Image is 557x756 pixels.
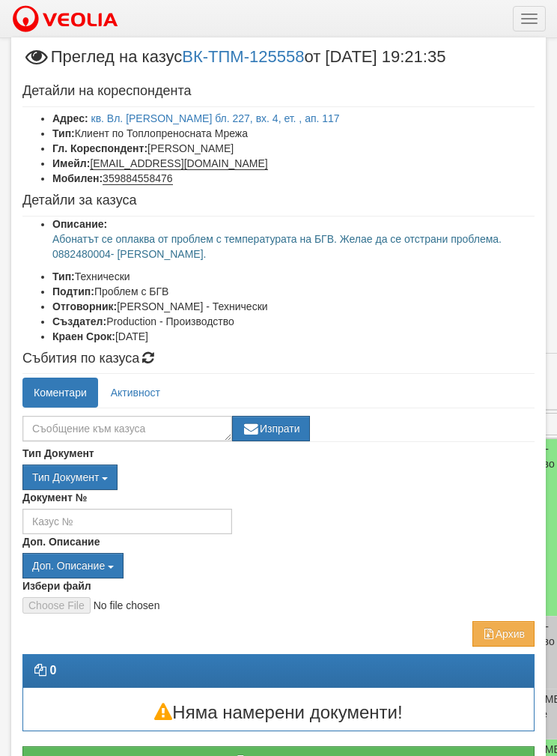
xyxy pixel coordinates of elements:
[22,578,91,593] label: Избери файл
[22,193,535,208] h4: Детайли за казуса
[52,142,147,154] b: Гл. Кореспондент:
[52,330,115,342] b: Краен Срок:
[52,300,117,312] b: Отговорник:
[22,378,98,408] a: Коментари
[52,285,94,297] b: Подтип:
[22,446,94,461] label: Тип Документ
[52,126,535,141] li: Клиент по Топлопреносната Мрежа
[22,534,100,549] label: Доп. Описание
[52,141,535,156] li: [PERSON_NAME]
[472,621,535,647] button: Архив
[52,127,75,139] b: Тип:
[52,172,103,184] b: Мобилен:
[22,553,124,578] button: Доп. Описание
[182,47,304,66] a: ВК-ТПМ-125558
[52,284,535,299] li: Проблем с БГВ
[52,112,88,124] b: Адрес:
[52,314,535,329] li: Production - Производство
[32,471,99,483] span: Тип Документ
[22,84,535,99] h4: Детайли на кореспондента
[32,560,105,572] span: Доп. Описание
[22,490,87,505] label: Документ №
[22,465,535,490] div: Двоен клик, за изчистване на избраната стойност.
[52,232,535,261] p: Абонатът се оплаква от проблем с температурата на БГВ. Желае да се отстрани проблема. 0882480004-...
[22,465,118,490] button: Тип Документ
[52,299,535,314] li: [PERSON_NAME] - Технически
[23,703,534,722] h3: Няма намерени документи!
[52,157,90,169] b: Имейл:
[49,664,56,677] strong: 0
[52,218,107,230] b: Описание:
[52,269,535,284] li: Технически
[52,270,75,282] b: Тип:
[22,49,445,76] span: Преглед на казус от [DATE] 19:21:35
[232,416,310,441] button: Изпрати
[100,378,171,408] a: Активност
[22,509,232,534] input: Казус №
[52,315,106,327] b: Създател:
[52,329,535,344] li: [DATE]
[91,112,340,124] a: кв. Вл. [PERSON_NAME] бл. 227, вх. 4, ет. , ап. 117
[22,351,535,366] h4: Събития по казуса
[22,553,535,578] div: Двоен клик, за изчистване на избраната стойност.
